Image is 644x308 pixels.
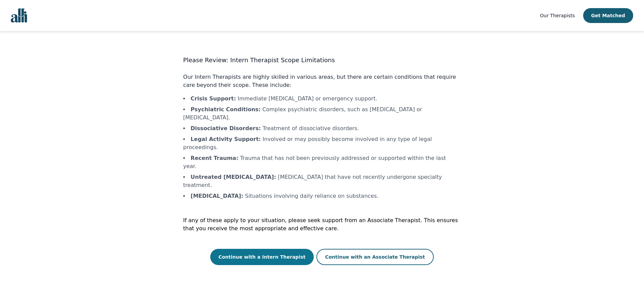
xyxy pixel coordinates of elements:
[191,125,261,132] b: Dissociative Disorders :
[183,95,461,103] li: Immediate [MEDICAL_DATA] or emergency support.
[191,136,261,142] b: Legal Activity Support :
[11,8,27,23] img: alli logo
[210,249,314,265] button: Continue with a Intern Therapist
[183,105,461,122] li: Complex psychiatric disorders, such as [MEDICAL_DATA] or [MEDICAL_DATA].
[191,95,236,102] b: Crisis Support :
[183,135,461,151] li: Involved or may possibly become involved in any type of legal proceedings.
[191,155,238,161] b: Recent Trauma :
[540,11,575,20] a: Our Therapists
[183,124,461,133] li: Treatment of dissociative disorders.
[191,193,243,199] b: [MEDICAL_DATA] :
[183,192,461,200] li: Situations involving daily reliance on substances.
[191,106,261,113] b: Psychiatric Conditions :
[183,55,461,65] h3: Please Review: Intern Therapist Scope Limitations
[583,8,633,23] button: Get Matched
[183,154,461,170] li: Trauma that has not been previously addressed or supported within the last year.
[183,216,461,233] p: If any of these apply to your situation, please seek support from an Associate Therapist. This en...
[316,249,434,265] button: Continue with an Associate Therapist
[191,174,276,180] b: Untreated [MEDICAL_DATA] :
[183,173,461,189] li: [MEDICAL_DATA] that have not recently undergone specialty treatment.
[183,73,461,89] p: Our Intern Therapists are highly skilled in various areas, but there are certain conditions that ...
[540,13,575,18] span: Our Therapists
